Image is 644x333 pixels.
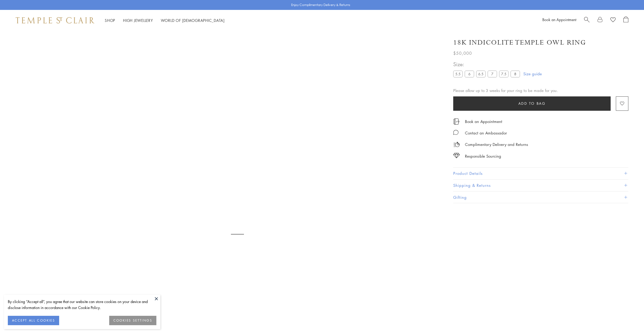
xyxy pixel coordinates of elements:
div: Please allow up to 3 weeks for your ring to be made for you. [453,87,628,94]
label: 7 [488,71,497,77]
button: ACCEPT ALL COOKIES [8,316,59,325]
a: View Wishlist [610,16,616,24]
label: 7.5 [499,71,508,77]
a: ShopShop [105,18,115,23]
span: Add to bag [518,101,546,106]
a: High JewelleryHigh Jewellery [123,18,153,23]
div: By clicking “Accept all”, you agree that our website can store cookies on your device and disclos... [8,299,156,311]
button: COOKIES SETTINGS [109,316,156,325]
label: 6.5 [476,71,486,77]
a: Search [584,16,590,24]
button: Add to bag [453,96,611,111]
p: Complimentary Delivery and Returns [465,141,528,148]
img: MessageIcon-01_2.svg [453,130,458,135]
button: Product Details [453,168,628,179]
a: Book an Appointment [542,17,576,22]
p: Enjoy Complimentary Delivery & Returns [291,2,350,8]
button: Gifting [453,192,628,203]
span: Size: [453,60,522,69]
img: Temple St. Clair [16,17,94,23]
label: 6 [465,71,474,77]
label: 5.5 [453,71,463,77]
h1: 18K Indicolite Temple Owl Ring [453,38,586,47]
button: Shipping & Returns [453,180,628,191]
img: icon_sourcing.svg [453,153,460,158]
label: 8 [511,71,520,77]
a: World of [DEMOGRAPHIC_DATA]World of [DEMOGRAPHIC_DATA] [161,18,225,23]
a: Open Shopping Bag [623,16,628,24]
img: icon_appointment.svg [453,119,459,125]
a: Size guide [523,71,542,76]
span: $50,000 [453,50,472,57]
div: Contact an Ambassador [465,130,507,136]
a: Book an Appointment [465,119,502,124]
nav: Main navigation [105,17,225,24]
div: Responsible Sourcing [465,153,501,159]
img: icon_delivery.svg [453,141,460,148]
